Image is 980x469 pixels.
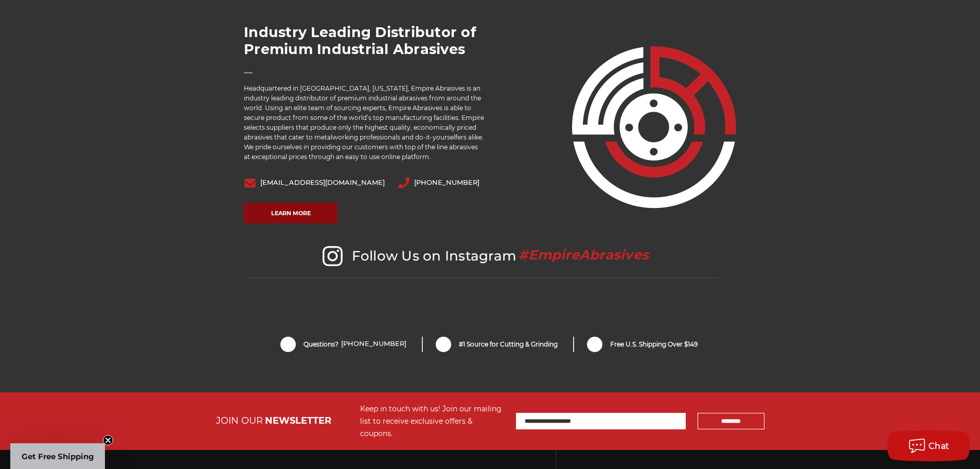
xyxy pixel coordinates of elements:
[304,340,406,349] span: Questions?
[929,441,950,451] span: Chat
[10,443,105,469] div: Get Free ShippingClose teaser
[244,83,485,162] p: Headquartered in [GEOGRAPHIC_DATA], [US_STATE], Empire Abrasives is an industry leading distribut...
[260,179,385,186] a: [EMAIL_ADDRESS][DOMAIN_NAME]
[22,451,94,461] span: Get Free Shipping
[265,415,331,426] span: NEWSLETTER
[519,247,649,263] span: #EmpireAbrasives
[216,415,263,426] span: JOIN OUR
[103,435,113,445] button: Close teaser
[610,340,698,349] span: Free U.S. Shipping Over $149
[887,430,970,461] button: Chat
[244,24,485,58] h2: Industry Leading Distributor of Premium Industrial Abrasives
[360,403,506,440] div: Keep in touch with us! Join our mailing list to receive exclusive offers & coupons.
[341,340,406,349] a: [PHONE_NUMBER]
[247,246,717,279] h2: Follow Us on Instagram
[414,179,479,186] a: [PHONE_NUMBER]
[459,340,558,349] span: #1 Source for Cutting & Grinding
[244,203,337,223] a: Learn More
[516,248,651,264] a: #EmpireAbrasives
